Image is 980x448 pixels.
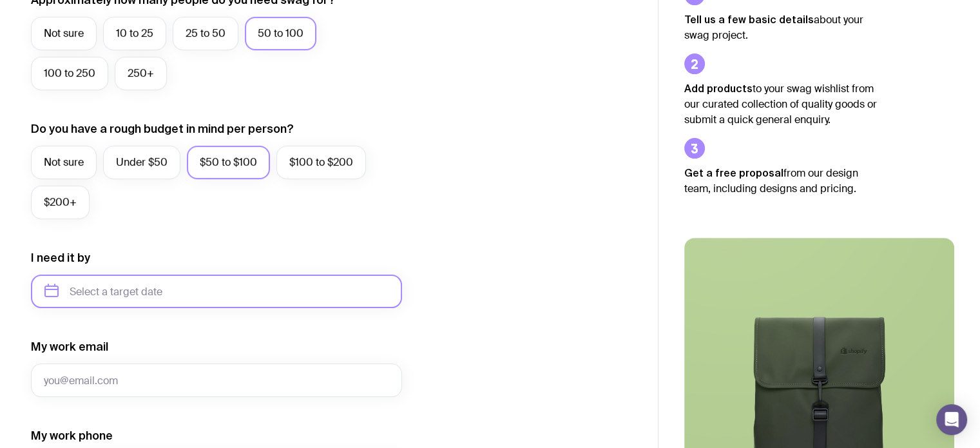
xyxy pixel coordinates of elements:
[31,17,97,50] label: Not sure
[31,275,402,308] input: Select a target date
[31,428,113,443] label: My work phone
[684,83,753,94] strong: Add products
[276,146,366,179] label: $100 to $200
[31,186,90,219] label: $200+
[31,121,294,137] label: Do you have a rough budget in mind per person?
[115,57,167,90] label: 250+
[103,146,180,179] label: Under $50
[684,12,878,43] p: about your swag project.
[684,165,878,197] p: from our design team, including designs and pricing.
[31,57,108,90] label: 100 to 250
[31,250,90,266] label: I need it by
[31,364,402,397] input: you@email.com
[31,146,97,179] label: Not sure
[684,14,814,25] strong: Tell us a few basic details
[187,146,270,179] label: $50 to $100
[936,404,967,435] div: Open Intercom Messenger
[103,17,166,50] label: 10 to 25
[31,339,108,355] label: My work email
[245,17,316,50] label: 50 to 100
[173,17,238,50] label: 25 to 50
[684,167,783,179] strong: Get a free proposal
[684,81,878,128] p: to your swag wishlist from our curated collection of quality goods or submit a quick general enqu...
